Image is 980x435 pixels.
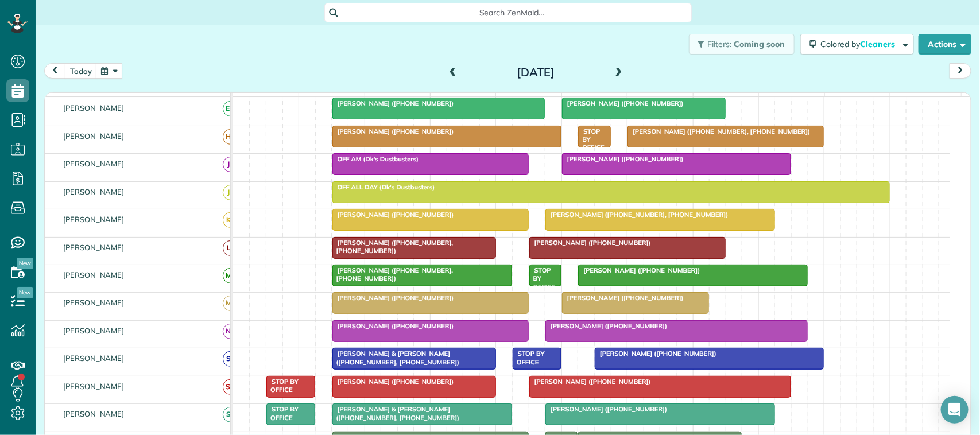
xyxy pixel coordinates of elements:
span: 8am [299,95,320,104]
span: KB [223,212,238,228]
span: [PERSON_NAME] [61,382,127,391]
span: Coming soon [734,39,785,49]
span: Filters: [708,39,732,49]
span: [PERSON_NAME] [61,326,127,335]
span: 5pm [890,95,911,104]
div: Open Intercom Messenger [941,396,969,424]
span: OFF AM (Dk's Dustbusters) [332,155,420,163]
span: [PERSON_NAME] ([PHONE_NUMBER]) [561,155,684,163]
span: [PERSON_NAME] ([PHONE_NUMBER]) [545,405,668,413]
span: New [17,258,33,269]
span: STOP BY OFFICE [266,378,299,394]
span: SM [223,379,238,395]
span: EM [223,101,238,116]
span: JB [223,157,238,172]
span: STOP BY OFFICE [529,266,556,291]
span: [PERSON_NAME] & [PERSON_NAME] ([PHONE_NUMBER], [PHONE_NUMBER]) [332,405,460,421]
span: [PERSON_NAME] [61,354,127,363]
span: [PERSON_NAME] ([PHONE_NUMBER], [PHONE_NUMBER]) [545,211,729,219]
span: [PERSON_NAME] ([PHONE_NUMBER], [PHONE_NUMBER]) [332,239,454,255]
span: MT [223,268,238,283]
span: 4pm [825,95,845,104]
button: Actions [919,34,971,55]
span: [PERSON_NAME] [61,187,127,196]
span: STOP BY OFFICE [578,127,605,152]
span: [PERSON_NAME] ([PHONE_NUMBER]) [545,322,668,330]
span: NN [223,324,238,339]
span: STOP BY OFFICE [512,349,545,366]
span: 11am [496,95,522,104]
button: prev [44,63,66,79]
button: next [950,63,971,79]
span: SB [223,351,238,367]
span: [PERSON_NAME] ([PHONE_NUMBER]) [561,99,684,107]
span: 3pm [759,95,779,104]
span: [PERSON_NAME] [61,131,127,141]
span: 2pm [694,95,714,104]
span: 9am [365,95,386,104]
span: [PERSON_NAME] [61,159,127,168]
span: [PERSON_NAME] ([PHONE_NUMBER]) [332,294,455,302]
span: Cleaners [860,39,897,49]
span: HC [223,129,238,145]
span: LF [223,240,238,256]
span: MB [223,296,238,311]
span: [PERSON_NAME] [61,270,127,279]
span: [PERSON_NAME] ([PHONE_NUMBER]) [332,322,455,330]
h2: [DATE] [464,66,607,79]
span: [PERSON_NAME] ([PHONE_NUMBER]) [332,99,455,107]
span: [PERSON_NAME] ([PHONE_NUMBER]) [332,211,455,219]
span: 12pm [562,95,587,104]
span: [PERSON_NAME] [61,215,127,224]
span: JR [223,185,238,200]
span: [PERSON_NAME] [61,298,127,307]
span: [PERSON_NAME] ([PHONE_NUMBER]) [578,266,700,274]
button: today [65,63,97,79]
span: [PERSON_NAME] ([PHONE_NUMBER]) [561,294,684,302]
span: 1pm [627,95,648,104]
span: [PERSON_NAME] ([PHONE_NUMBER], [PHONE_NUMBER]) [627,127,811,135]
span: [PERSON_NAME] & [PERSON_NAME] ([PHONE_NUMBER], [PHONE_NUMBER]) [332,349,460,366]
span: [PERSON_NAME] [61,409,127,418]
span: [PERSON_NAME] ([PHONE_NUMBER]) [332,378,455,386]
span: OFF ALL DAY (Dk's Dustbusters) [332,183,436,191]
span: [PERSON_NAME] ([PHONE_NUMBER]) [332,127,455,135]
span: SP [223,407,238,422]
span: New [17,287,33,298]
span: Colored by [820,39,899,49]
span: [PERSON_NAME] ([PHONE_NUMBER]) [529,378,652,386]
span: [PERSON_NAME] ([PHONE_NUMBER]) [594,349,717,358]
span: [PERSON_NAME] ([PHONE_NUMBER]) [529,239,652,247]
span: [PERSON_NAME] [61,103,127,112]
span: 7am [233,95,254,104]
span: [PERSON_NAME] [61,243,127,252]
button: Colored byCleaners [800,34,914,55]
span: [PERSON_NAME] ([PHONE_NUMBER], [PHONE_NUMBER]) [332,266,454,282]
span: 10am [431,95,456,104]
span: STOP BY OFFICE [266,405,299,421]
